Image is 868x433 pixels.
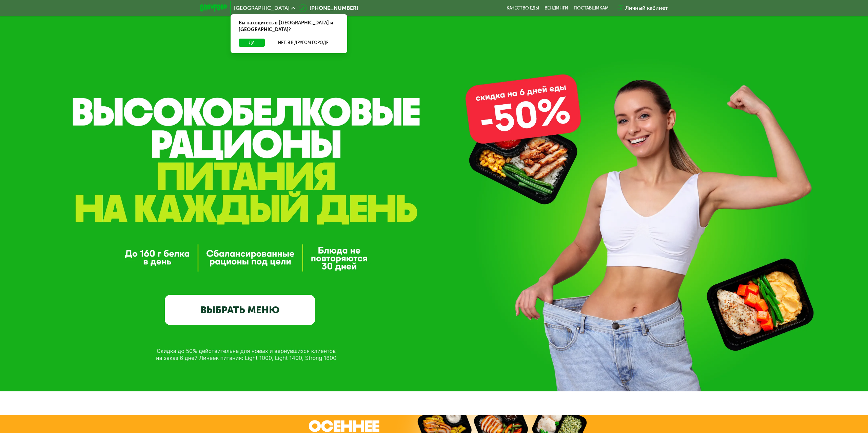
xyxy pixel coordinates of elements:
[625,4,668,12] div: Личный кабинет
[507,5,539,11] a: Качество еды
[165,295,315,325] a: ВЫБРАТЬ МЕНЮ
[231,14,347,39] div: Вы находитесь в [GEOGRAPHIC_DATA] и [GEOGRAPHIC_DATA]?
[268,39,339,47] button: Нет, я в другом городе
[574,5,609,11] div: поставщикам
[234,5,290,11] span: [GEOGRAPHIC_DATA]
[545,5,568,11] a: Вендинги
[239,39,265,47] button: Да
[299,4,358,12] a: [PHONE_NUMBER]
